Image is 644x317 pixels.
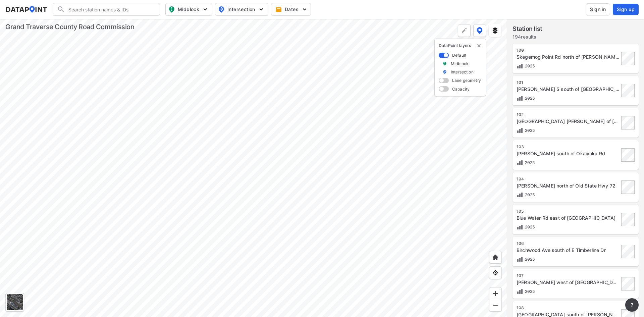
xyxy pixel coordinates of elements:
span: 2025 [523,63,535,68]
span: 2025 [523,192,535,197]
button: Sign up [613,4,639,15]
div: Toggle basemap [5,293,24,312]
button: External layers [489,24,501,37]
label: Lane geometry [452,77,481,83]
button: DataPoint layers [473,24,486,37]
img: 5YPKRKmlfpI5mqlR8AD95paCi+0kK1fRFDJSaMmawlwaeJcJwk9O2fotCW5ve9gAAAAASUVORK5CYII= [258,6,265,13]
img: Volume count [517,288,523,295]
img: data-point-layers.37681fc9.svg [477,27,483,34]
div: 107 [517,273,619,278]
div: Angell Rd west of Elk Lake Rd [517,279,619,286]
div: Polygon tool [458,24,471,37]
div: Cook Rd north of Old State Hwy 72 [517,182,619,189]
button: Sign in [586,3,610,15]
span: ? [629,301,635,309]
div: Birchwood Ave south of E Timberline Dr [517,247,619,254]
div: 105 [517,209,619,214]
img: map_pin_int.54838e6b.svg [217,5,225,13]
div: 108 [517,305,619,311]
label: Default [452,52,466,58]
div: Blue Water Rd east of Blue Shore Dr [517,215,619,221]
div: Scenic Hills Dr west of Bunker Hill Rd [517,118,619,125]
button: delete [476,43,482,48]
img: ZvzfEJKXnyWIrJytrsY285QMwk63cM6Drc+sIAAAAASUVORK5CYII= [492,290,499,297]
div: 103 [517,144,619,150]
input: Search [65,4,156,15]
img: Volume count [517,95,523,102]
img: MAAAAAElFTkSuQmCC [492,302,499,309]
div: 106 [517,241,619,246]
img: dataPointLogo.9353c09d.svg [5,6,47,13]
img: +Dz8AAAAASUVORK5CYII= [461,27,468,34]
button: Intersection [215,3,268,16]
img: 5YPKRKmlfpI5mqlR8AD95paCi+0kK1fRFDJSaMmawlwaeJcJwk9O2fotCW5ve9gAAAAASUVORK5CYII= [202,6,209,13]
span: Sign in [590,6,606,13]
label: 194 results [513,34,542,40]
span: Intersection [218,5,264,13]
button: more [625,298,639,312]
label: Intersection [451,69,474,75]
img: zeq5HYn9AnE9l6UmnFLPAAAAAElFTkSuQmCC [492,269,499,276]
img: close-external-leyer.3061a1c7.svg [476,43,482,48]
span: 2025 [523,224,535,229]
div: 101 [517,80,619,85]
img: Volume count [517,159,523,166]
label: Capacity [452,86,470,92]
span: 2025 [523,160,535,165]
div: Zoom out [489,299,502,312]
span: Midblock [168,5,208,13]
img: 5YPKRKmlfpI5mqlR8AD95paCi+0kK1fRFDJSaMmawlwaeJcJwk9O2fotCW5ve9gAAAAASUVORK5CYII= [301,6,308,13]
label: Midblock [451,61,469,66]
a: Sign up [611,4,639,15]
span: 2025 [523,96,535,101]
div: View my location [489,266,502,279]
img: Volume count [517,127,523,134]
img: layers.ee07997e.svg [492,27,498,34]
p: DataPoint layers [439,43,482,48]
div: Kroupa Rd S south of Upper Birch Dr [517,86,619,93]
div: Grand Traverse County Road Commission [5,22,134,32]
label: Station list [513,24,542,34]
img: calendar-gold.39a51dde.svg [275,6,282,13]
img: marker_Midblock.5ba75e30.svg [442,61,447,66]
div: Zoom in [489,287,502,300]
a: Sign in [584,3,611,15]
img: Volume count [517,63,523,69]
span: 2025 [523,128,535,133]
span: 2025 [523,289,535,294]
img: Volume count [517,256,523,263]
img: Volume count [517,192,523,198]
div: Home [489,251,502,264]
div: 102 [517,112,619,117]
img: Volume count [517,224,523,230]
div: 104 [517,176,619,182]
div: Skegemog Point Rd north of Watson Rd [517,54,619,60]
div: Cram Rd south of Okaiyoka Rd [517,150,619,157]
span: 2025 [523,257,535,262]
span: Dates [277,6,307,13]
button: Dates [271,3,311,16]
span: Sign up [617,6,635,13]
img: +XpAUvaXAN7GudzAAAAAElFTkSuQmCC [492,254,499,261]
button: Midblock [165,3,212,16]
img: marker_Intersection.6861001b.svg [442,69,447,75]
div: 100 [517,48,619,53]
img: map_pin_mid.602f9df1.svg [168,5,176,13]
